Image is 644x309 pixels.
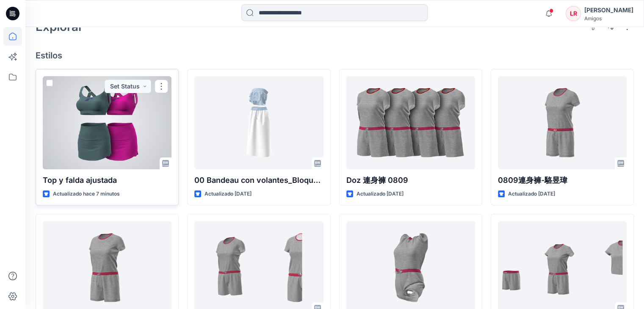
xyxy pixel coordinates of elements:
[584,15,602,22] font: Amigos
[584,6,633,14] font: [PERSON_NAME]
[508,190,555,197] font: Actualizado [DATE]
[570,10,577,17] font: LR
[498,76,627,169] a: 0809連身褲-駱昱瑋
[194,76,323,169] a: 00 Bandeau con volantes_Bloque básico 0607
[43,176,117,185] font: Top y falda ajustada
[346,76,475,169] a: Doz 連身褲 0809
[357,190,404,197] font: Actualizado [DATE]
[194,176,366,185] font: 00 Bandeau con volantes_Bloque básico 0607
[53,190,120,197] font: Actualizado hace 7 minutos
[498,176,567,185] font: 0809連身褲-駱昱瑋
[205,190,252,197] font: Actualizado [DATE]
[346,176,408,185] font: Doz 連身褲 0809
[36,50,62,61] font: Estilos
[43,76,171,169] a: Top y falda ajustada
